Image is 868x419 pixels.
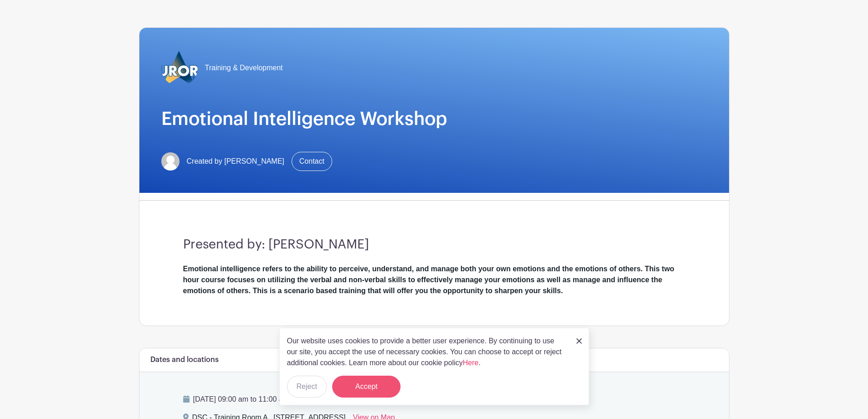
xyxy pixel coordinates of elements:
h6: Dates and locations [150,356,219,364]
h1: Emotional Intelligence Workshop [161,108,707,130]
span: Created by [PERSON_NAME] [187,156,284,167]
a: Contact [292,152,332,171]
button: Reject [287,376,327,398]
img: default-ce2991bfa6775e67f084385cd625a349d9dcbb7a52a09fb2fda1e96e2d18dcdb.png [161,152,180,171]
button: Accept [332,376,401,398]
img: close_button-5f87c8562297e5c2d7936805f587ecaba9071eb48480494691a3f1689db116b3.svg [576,338,582,344]
p: Our website uses cookies to provide a better user experience. By continuing to use our site, you ... [287,336,567,368]
a: Here [463,359,479,367]
img: 2023_COA_Horiz_Logo_PMS_BlueStroke%204.png [161,50,198,86]
span: Training & Development [205,62,283,73]
p: [DATE] 09:00 am to 11:00 am [183,394,685,405]
strong: Emotional intelligence refers to the ability to perceive, understand, and manage both your own em... [183,265,674,295]
h3: Presented by: [PERSON_NAME] [183,237,685,253]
